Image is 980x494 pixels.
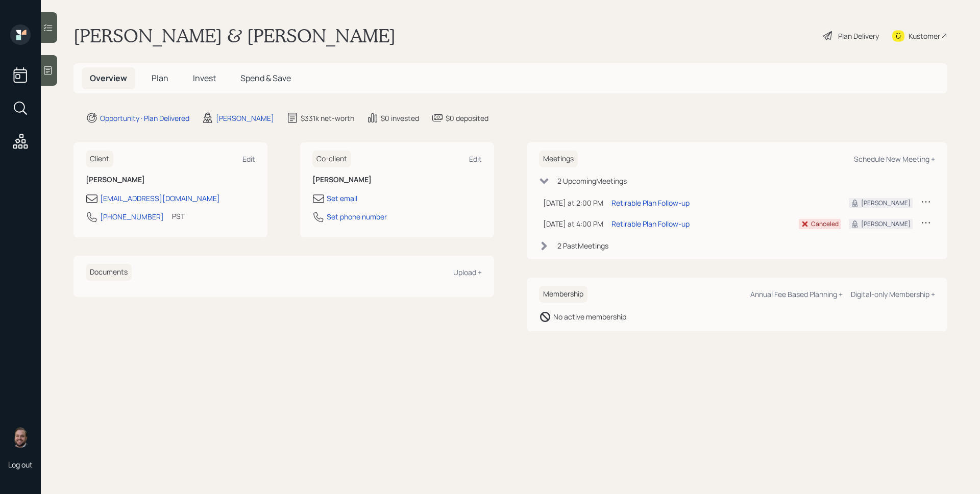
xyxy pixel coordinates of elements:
img: james-distasi-headshot.png [10,427,31,448]
div: Upload + [453,267,482,277]
div: Set phone number [327,211,387,222]
div: Schedule New Meeting + [854,154,935,164]
h6: Co-client [312,151,351,167]
div: 2 Upcoming Meeting s [557,176,627,186]
div: Retirable Plan Follow-up [611,218,690,229]
div: $331k net-worth [301,113,354,123]
div: Canceled [811,219,839,229]
span: Overview [90,72,127,84]
div: Annual Fee Based Planning + [750,289,843,299]
div: Log out [8,460,33,470]
h1: [PERSON_NAME] & [PERSON_NAME] [73,24,396,47]
h6: Meetings [539,151,578,167]
div: $0 invested [381,113,419,123]
h6: [PERSON_NAME] [86,176,255,184]
div: [PHONE_NUMBER] [100,211,164,222]
div: Edit [242,154,255,164]
div: No active membership [553,311,626,322]
h6: Documents [86,264,132,281]
div: Opportunity · Plan Delivered [100,113,189,123]
div: [PERSON_NAME] [216,113,274,123]
div: [EMAIL_ADDRESS][DOMAIN_NAME] [100,193,220,204]
h6: [PERSON_NAME] [312,176,482,184]
div: [DATE] at 4:00 PM [543,218,603,229]
span: Invest [193,72,216,84]
div: $0 deposited [446,113,488,123]
div: PST [172,211,185,221]
div: Digital-only Membership + [851,289,935,299]
div: Set email [327,193,357,204]
div: Plan Delivery [838,31,879,41]
h6: Membership [539,286,587,303]
div: [PERSON_NAME] [861,219,911,229]
div: [PERSON_NAME] [861,199,911,208]
div: 2 Past Meeting s [557,240,608,251]
div: Edit [469,154,482,164]
span: Plan [152,72,168,84]
h6: Client [86,151,113,167]
span: Spend & Save [240,72,291,84]
div: Retirable Plan Follow-up [611,197,690,208]
div: Kustomer [909,31,940,41]
div: [DATE] at 2:00 PM [543,197,603,208]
